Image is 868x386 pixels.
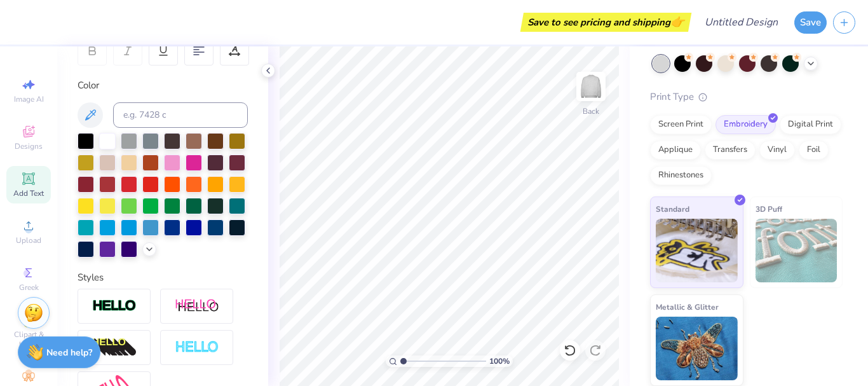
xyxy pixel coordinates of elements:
[650,90,843,104] div: Print Type
[19,282,39,293] span: Greek
[656,202,689,216] span: Standard
[780,115,841,134] div: Digital Print
[583,106,599,117] div: Back
[715,115,776,134] div: Embroidery
[656,219,738,282] img: Standard
[46,347,92,359] strong: Need help?
[756,202,782,216] span: 3D Puff
[656,300,719,314] span: Metallic & Glitter
[78,78,248,93] div: Color
[15,141,43,151] span: Designs
[670,14,684,29] span: 👉
[175,340,219,355] img: Negative Space
[650,115,712,134] div: Screen Print
[6,329,51,350] span: Clipart & logos
[650,166,712,185] div: Rhinestones
[524,13,688,32] div: Save to see pricing and shipping
[705,141,756,160] div: Transfers
[14,94,44,104] span: Image AI
[113,102,248,128] input: e.g. 7428 c
[759,141,795,160] div: Vinyl
[78,270,248,285] div: Styles
[650,141,701,160] div: Applique
[799,141,829,160] div: Foil
[695,10,788,35] input: Untitled Design
[92,338,137,358] img: 3d Illusion
[16,235,41,245] span: Upload
[656,317,738,380] img: Metallic & Glitter
[489,355,510,367] span: 100 %
[13,188,44,198] span: Add Text
[578,74,604,99] img: Back
[92,299,137,314] img: Stroke
[175,298,219,314] img: Shadow
[756,219,837,282] img: 3D Puff
[794,11,827,34] button: Save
